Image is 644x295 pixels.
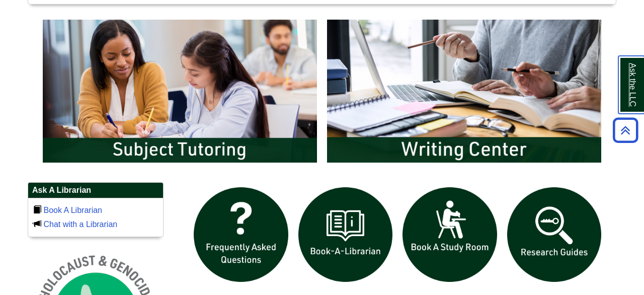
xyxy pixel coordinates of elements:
a: Back to Top [609,123,641,137]
img: Writing Center Information [322,15,606,168]
a: Chat with a Librarian [43,220,117,229]
img: Subject Tutoring Information [38,15,322,168]
img: frequently asked questions [189,182,293,287]
h2: Ask A Librarian [28,183,163,198]
div: slideshow [38,15,606,172]
a: Book A Librarian [43,206,102,214]
img: book a study room icon links to book a study room web page [397,182,502,287]
img: Research Guides icon links to research guides web page [502,182,607,287]
img: Book a Librarian icon links to book a librarian web page [293,182,398,287]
